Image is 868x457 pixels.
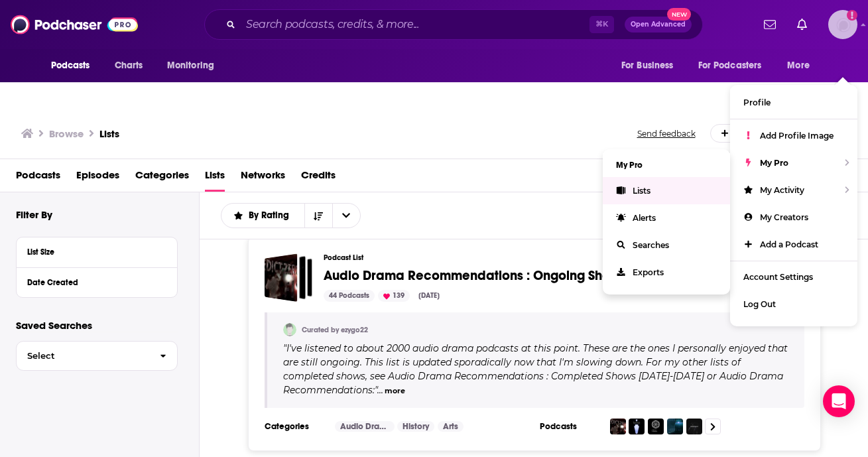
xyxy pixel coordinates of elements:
[241,14,589,35] input: Search podcasts, credits, & more...
[324,267,626,284] span: Audio Drama Recommendations : Ongoing Shows
[135,164,189,192] a: Categories
[730,85,857,326] ul: Show profile menu
[16,208,52,221] h2: Filter By
[759,13,781,36] a: Show notifications dropdown
[335,421,395,432] a: Audio Drama
[221,211,304,220] button: open menu
[823,385,855,417] div: Open Intercom Messenger
[385,385,405,397] button: more
[397,421,434,432] a: History
[265,421,324,432] h3: Categories
[304,204,332,228] button: Sort Direction
[324,290,375,302] div: 44 Podcasts
[633,128,700,139] button: Send feedback
[283,323,296,336] img: ezygo22
[760,239,818,249] span: Add a Podcast
[778,53,826,78] button: open menu
[249,211,294,220] span: By Rating
[27,243,166,259] button: List Size
[42,53,107,78] button: open menu
[589,16,614,33] span: ⌘ K
[158,53,231,78] button: open menu
[76,164,119,192] a: Episodes
[792,13,812,36] a: Show notifications dropdown
[378,290,410,302] div: 139
[760,185,804,195] span: My Activity
[16,319,178,332] p: Saved Searches
[698,56,762,75] span: For Podcasters
[847,10,857,21] svg: Add a profile image
[106,53,151,78] a: Charts
[730,122,857,149] a: Add Profile Image
[265,253,313,302] a: Audio Drama Recommendations : Ongoing Shows
[610,419,626,434] img: Edict Zero - FIS
[27,278,158,287] div: Date Created
[204,9,703,40] div: Search podcasts, credits, & more...
[438,421,464,432] a: Arts
[221,203,361,228] h2: Choose List sort
[730,89,857,116] a: Profile
[648,419,664,434] img: The Silt Verses
[730,231,857,258] a: Add a Podcast
[828,10,857,39] img: User Profile
[324,269,626,283] a: Audio Drama Recommendations : Ongoing Shows
[710,124,792,143] div: Create a List
[686,419,702,434] img: Malevolent
[51,56,90,75] span: Podcasts
[332,204,360,228] button: open menu
[760,212,808,222] span: My Creators
[283,342,788,396] span: " "
[301,164,336,192] a: Credits
[828,10,857,39] button: Show profile menu
[413,290,445,302] div: [DATE]
[49,127,84,140] h3: Browse
[99,127,119,140] a: Lists
[730,204,857,231] a: My Creators
[11,12,138,37] img: Podchaser - Follow, Share and Rate Podcasts
[16,341,178,371] button: Select
[625,17,692,33] button: Open AdvancedNew
[667,8,691,21] span: New
[743,299,776,309] span: Log Out
[27,247,158,257] div: List Size
[743,272,813,282] span: Account Settings
[17,352,149,360] span: Select
[167,56,214,75] span: Monitoring
[324,253,719,262] h3: Podcast List
[828,10,857,39] span: Logged in as HSimon
[302,326,368,334] a: Curated by ezygo22
[241,164,285,192] a: Networks
[730,263,857,291] a: Account Settings
[115,56,143,75] span: Charts
[667,419,683,434] img: DERELICT
[631,21,686,28] span: Open Advanced
[205,164,225,192] a: Lists
[787,56,810,75] span: More
[629,419,645,434] img: The Pasithea Powder
[743,98,771,107] span: Profile
[16,164,60,192] a: Podcasts
[612,53,690,78] button: open menu
[540,421,599,432] h3: Podcasts
[760,158,788,168] span: My Pro
[377,384,383,396] span: ...
[760,131,834,141] span: Add Profile Image
[283,342,788,396] span: I've listened to about 2000 audio drama podcasts at this point. These are the ones I personally e...
[621,56,674,75] span: For Business
[690,53,781,78] button: open menu
[27,273,166,290] button: Date Created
